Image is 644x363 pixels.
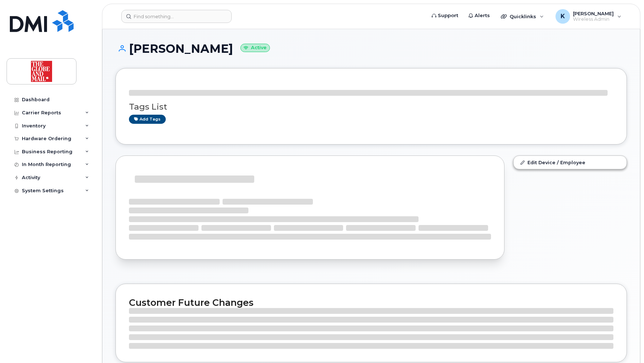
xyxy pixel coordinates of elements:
h1: [PERSON_NAME] [115,42,627,55]
a: Add tags [129,115,166,124]
h3: Tags List [129,102,613,111]
h2: Customer Future Changes [129,297,613,308]
a: Edit Device / Employee [514,156,627,169]
small: Active [240,44,270,52]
